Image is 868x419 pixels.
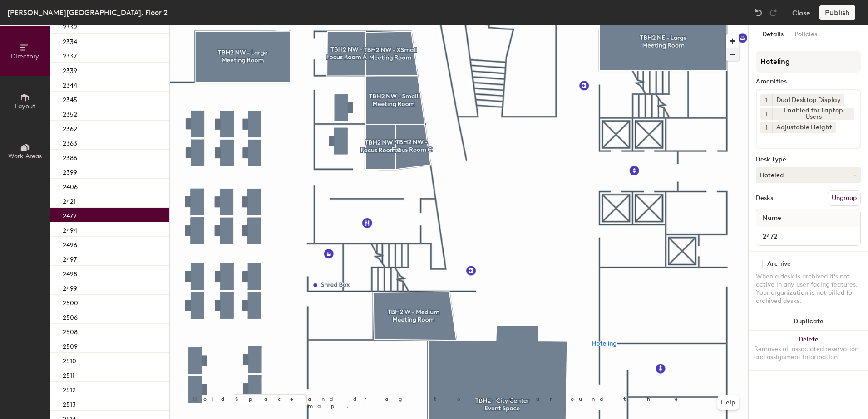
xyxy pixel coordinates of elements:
[63,151,77,162] p: 2386
[758,210,786,226] span: Name
[772,122,836,133] div: Adjustable Height
[63,209,77,220] p: 2472
[15,102,35,110] span: Layout
[754,345,863,361] div: Removes all associated reservation and assignment information
[749,331,868,370] button: DeleteRemoves all associated reservation and assignment information
[11,53,39,60] span: Directory
[772,108,854,120] div: Enabled for Laptop Users
[760,122,772,133] button: 1
[63,268,77,278] p: 2498
[756,156,861,163] div: Desk Type
[756,195,773,202] div: Desks
[772,94,844,106] div: Dual Desktop Display
[8,152,42,160] span: Work Areas
[63,384,76,394] p: 2512
[769,8,778,17] img: Redo
[765,123,768,132] span: 1
[63,239,77,249] p: 2496
[63,79,77,89] p: 2344
[63,326,78,336] p: 2508
[760,108,772,120] button: 1
[63,369,74,380] p: 2511
[63,137,77,147] p: 2363
[828,190,861,206] button: Ungroup
[63,282,77,292] p: 2499
[63,93,77,104] p: 2345
[765,96,768,105] span: 1
[749,312,868,331] button: Duplicate
[760,94,772,106] button: 1
[754,8,763,17] img: Undo
[63,355,76,365] p: 2510
[63,340,78,351] p: 2509
[7,7,168,18] div: [PERSON_NAME][GEOGRAPHIC_DATA], Floor 2
[756,273,861,305] div: When a desk is archived it's not active in any user-facing features. Your organization is not bil...
[63,122,77,133] p: 2362
[63,21,77,31] p: 2332
[758,230,858,243] input: Unnamed desk
[63,35,77,46] p: 2334
[63,50,77,60] p: 2337
[767,260,791,268] div: Archive
[756,167,861,183] button: Hoteled
[792,5,810,20] button: Close
[63,195,76,205] p: 2421
[789,25,823,44] button: Policies
[717,395,739,410] button: Help
[63,224,77,234] p: 2494
[63,108,77,118] p: 2352
[63,311,78,322] p: 2506
[63,398,76,409] p: 2513
[63,253,77,263] p: 2497
[63,297,78,307] p: 2500
[765,109,768,119] span: 1
[63,180,78,191] p: 2406
[63,166,77,176] p: 2399
[756,78,861,85] div: Amenities
[63,64,77,75] p: 2339
[757,25,789,44] button: Details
